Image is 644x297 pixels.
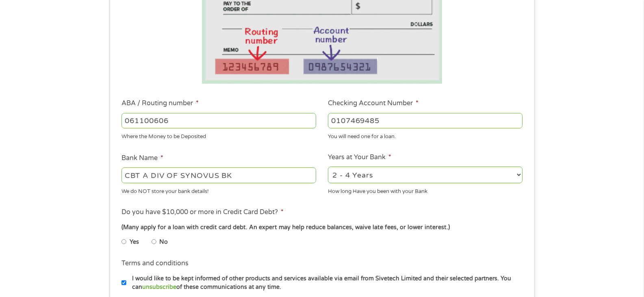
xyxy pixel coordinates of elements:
label: Terms and conditions [121,259,189,268]
label: ABA / Routing number [121,99,199,108]
a: unsubscribe [142,284,176,290]
div: How long Have you been with your Bank [328,184,523,195]
input: 345634636 [328,113,523,128]
label: Bank Name [121,154,163,163]
label: Yes [130,238,139,247]
label: Years at Your Bank [328,153,391,162]
label: No [159,238,168,247]
div: You will need one for a loan. [328,130,523,141]
div: We do NOT store your bank details! [121,184,316,195]
label: Checking Account Number [328,99,418,108]
div: (Many apply for a loan with credit card debt. An expert may help reduce balances, waive late fees... [121,223,522,232]
label: Do you have $10,000 or more in Credit Card Debt? [121,208,284,217]
div: Where the Money to be Deposited [121,130,316,141]
label: I would like to be kept informed of other products and services available via email from Sivetech... [126,274,525,292]
input: 263177916 [121,113,316,128]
